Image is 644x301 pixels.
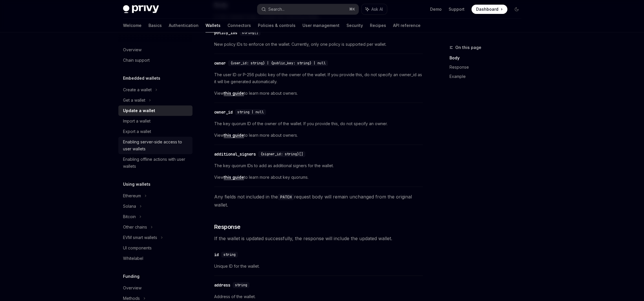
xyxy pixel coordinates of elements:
span: ⌘ K [349,7,355,12]
div: id [214,252,219,258]
span: View to learn more about owners. [214,132,423,139]
a: Update a wallet [118,105,192,116]
div: Get a wallet [123,97,145,104]
div: UI components [123,245,152,251]
a: Example [449,72,526,81]
div: owner_id [214,109,233,115]
a: Basics [148,19,162,32]
a: Response [449,63,526,72]
a: Import a wallet [118,116,192,126]
a: Body [449,53,526,63]
h5: Using wallets [123,181,151,188]
span: The key quorum ID of the owner of the wallet. If you provide this, do not specify an owner. [214,120,423,127]
div: address [214,282,230,288]
button: Search...⌘K [257,4,359,14]
span: New policy IDs to enforce on the wallet. Currently, only one policy is supported per wallet. [214,41,423,48]
span: string | null [237,110,264,114]
a: Overview [118,45,192,55]
span: View to learn more about owners. [214,90,423,97]
a: Overview [118,283,192,293]
a: Enabling server-side access to user wallets [118,137,192,154]
div: owner [214,60,226,66]
div: EVM smart wallets [123,234,157,241]
span: The key quorum IDs to add as additional signers for the wallet. [214,162,423,169]
div: Overview [123,284,142,291]
a: Whitelabel [118,253,192,264]
a: this guide [224,175,244,180]
span: Address of the wallet. [214,293,423,300]
div: policy_ids [214,30,237,36]
img: dark logo [123,5,159,13]
div: Export a wallet [123,128,151,135]
a: Demo [430,6,442,12]
div: Bitcoin [123,213,136,220]
div: Enabling server-side access to user wallets [123,138,189,152]
div: Solana [123,203,136,210]
div: Other chains [123,224,147,231]
a: Chain support [118,55,192,65]
span: The user ID or P-256 public key of the owner of the wallet. If you provide this, do not specify a... [214,71,423,85]
span: string[] [242,30,258,35]
span: View to learn more about key quorums. [214,174,423,181]
span: string [235,283,247,287]
code: PATCH [278,194,294,200]
a: Security [346,19,363,32]
div: Update a wallet [123,107,155,114]
a: User management [302,19,340,32]
a: Export a wallet [118,126,192,137]
a: UI components [118,243,192,253]
a: this guide [224,133,244,138]
span: If the wallet is updated successfully, the response will include the updated wallet. [214,234,423,242]
a: Dashboard [471,5,507,14]
a: Connectors [227,19,251,32]
span: Any fields not included in the request body will remain unchanged from the original wallet. [214,193,423,209]
div: Create a wallet [123,86,152,93]
h5: Funding [123,273,140,280]
div: additional_signers [214,151,256,157]
a: Welcome [123,19,142,32]
span: Response [214,223,241,231]
span: {user_id: string} | {public_key: string} | null [230,61,326,65]
div: Overview [123,46,142,53]
a: Support [449,6,465,12]
button: Ask AI [362,4,387,14]
h5: Embedded wallets [123,75,160,82]
div: Enabling offline actions with user wallets [123,156,189,170]
button: Toggle dark mode [512,5,521,14]
div: Import a wallet [123,118,151,125]
a: Enabling offline actions with user wallets [118,154,192,172]
a: Wallets [206,19,221,32]
div: Chain support [123,57,150,64]
div: Whitelabel [123,255,143,262]
span: string [223,252,236,257]
a: Recipes [370,19,386,32]
span: Unique ID for the wallet. [214,263,423,270]
a: Policies & controls [258,19,296,32]
a: this guide [224,91,244,96]
span: On this page [455,44,481,51]
div: Search... [268,6,285,13]
span: Ask AI [371,6,383,12]
a: Authentication [169,19,199,32]
a: API reference [393,19,421,32]
span: Dashboard [476,6,498,12]
div: Ethereum [123,192,141,199]
span: {signer_id: string}[] [260,152,303,156]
